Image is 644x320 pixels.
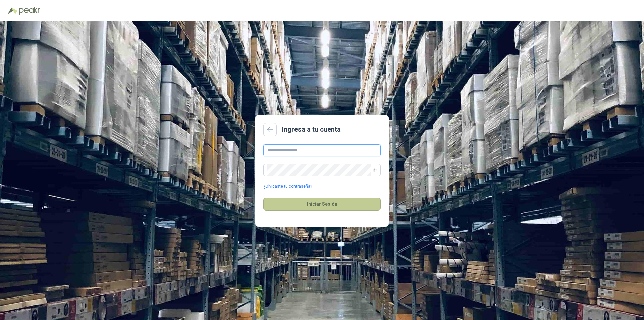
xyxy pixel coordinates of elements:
h2: Ingresa a tu cuenta [282,124,341,135]
span: eye-invisible [373,168,377,172]
button: Iniciar Sesión [263,198,381,211]
img: Peakr [19,7,40,15]
a: ¿Olvidaste tu contraseña? [263,183,312,190]
img: Logo [8,7,17,14]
